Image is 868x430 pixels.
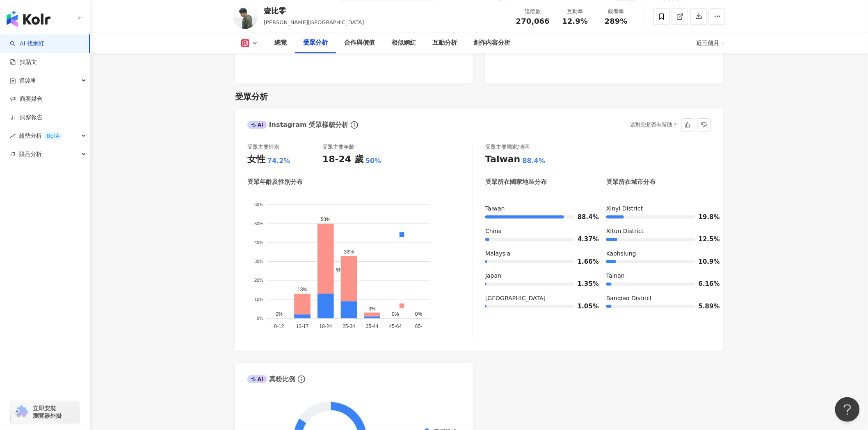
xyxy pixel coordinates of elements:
span: 1.05% [578,303,590,310]
div: Banqiao District [606,294,711,303]
div: 相似網紅 [391,38,416,48]
div: 受眾年齡及性別分布 [247,178,303,186]
div: Xitun District [606,227,711,235]
tspan: 18-24 [320,324,332,330]
div: Japan [485,272,590,280]
div: BETA [43,132,62,140]
span: 270,066 [516,17,550,25]
div: 追蹤數 [516,7,550,16]
div: 近三個月 [697,36,725,50]
div: 88.4% [523,156,546,165]
span: 5.89% [699,303,711,310]
tspan: 35-44 [366,324,379,330]
a: 找貼文 [10,58,37,66]
span: 19.8% [699,214,711,220]
tspan: 10% [254,297,263,302]
div: [GEOGRAPHIC_DATA] [485,294,590,303]
div: Taiwan [485,153,520,166]
span: 6.16% [699,281,711,287]
tspan: 0% [257,316,263,321]
span: 趨勢分析 [19,127,62,145]
img: logo [7,11,50,27]
a: searchAI 找網紅 [10,40,44,48]
img: KOL Avatar [233,4,258,29]
span: info-circle [349,120,359,130]
div: 合作與價值 [344,38,375,48]
span: like [685,122,691,128]
div: Kaohsiung [606,250,711,258]
div: 受眾主要性別 [247,143,279,151]
span: 立即安裝 瀏覽器外掛 [33,405,62,419]
span: 1.35% [578,281,590,287]
img: chrome extension [13,405,29,419]
div: 總覽 [274,38,287,48]
div: 互動率 [560,7,591,16]
tspan: 65- [415,324,422,330]
tspan: 25-34 [343,324,355,330]
span: 男性 [329,268,345,274]
div: 受眾分析 [235,91,268,102]
div: 18-24 歲 [322,153,363,166]
tspan: 60% [254,202,263,207]
div: 互動分析 [432,38,457,48]
div: China [485,227,590,235]
tspan: 30% [254,259,263,264]
span: 88.4% [578,214,590,220]
div: 觀看率 [601,7,632,16]
span: 12.5% [699,236,711,242]
tspan: 45-64 [389,324,402,330]
div: 這對您是否有幫助？ [630,119,678,131]
span: 289% [605,17,628,25]
tspan: 13-17 [296,324,309,330]
tspan: 50% [254,221,263,226]
span: 10.9% [699,259,711,265]
span: rise [10,133,16,139]
span: dislike [701,122,707,128]
div: 受眾分析 [303,38,328,48]
div: Xinyi District [606,205,711,213]
div: 女性 [247,153,265,166]
span: 4.37% [578,236,590,242]
div: AI [247,121,267,129]
div: Taiwan [485,205,590,213]
a: 商案媒合 [10,95,43,103]
div: 壹比零 [264,6,364,16]
tspan: 20% [254,278,263,283]
div: Tainan [606,272,711,280]
span: 競品分析 [19,145,42,163]
div: 74.2% [267,156,290,165]
div: 受眾主要國家/地區 [485,143,530,151]
div: 受眾所在城市分布 [606,178,656,186]
div: Malaysia [485,250,590,258]
iframe: Help Scout Beacon - Open [835,397,860,422]
span: [PERSON_NAME][GEOGRAPHIC_DATA] [264,19,364,25]
tspan: 40% [254,240,263,245]
a: chrome extension立即安裝 瀏覽器外掛 [11,401,80,423]
div: Instagram 受眾樣貌分析 [247,120,348,129]
a: 洞察報告 [10,113,43,122]
span: 1.66% [578,259,590,265]
div: AI [247,375,267,383]
tspan: 0-12 [274,324,284,330]
span: 12.9% [562,17,588,25]
div: 50% [365,156,381,165]
div: 受眾主要年齡 [322,143,354,151]
div: 創作內容分析 [473,38,510,48]
span: 資源庫 [19,71,36,90]
span: info-circle [297,374,306,384]
div: 受眾所在國家地區分布 [485,178,547,186]
div: 真粉比例 [247,375,295,384]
